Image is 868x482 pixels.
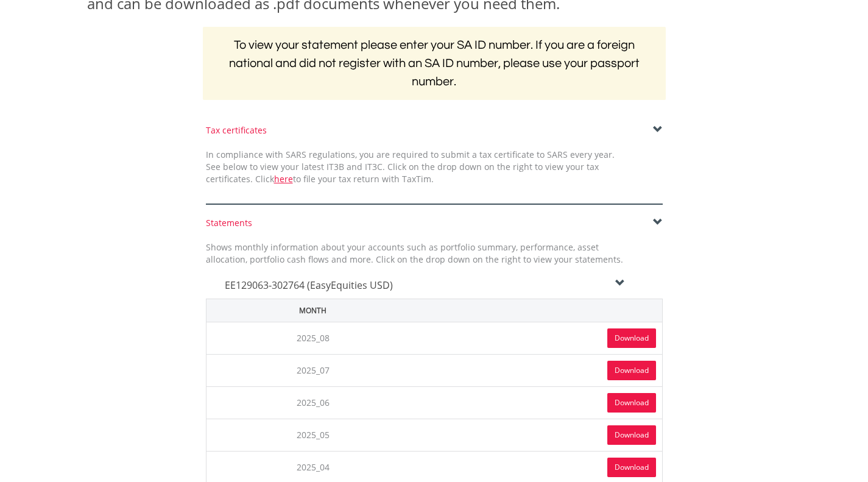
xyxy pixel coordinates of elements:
th: Month [206,299,420,322]
td: 2025_06 [206,386,420,419]
a: Download [607,458,656,477]
h2: To view your statement please enter your SA ID number. If you are a foreign national and did not ... [203,27,666,100]
div: Shows monthly information about your accounts such as portfolio summary, performance, asset alloc... [197,241,632,266]
a: here [274,173,293,185]
div: Statements [206,217,663,229]
span: In compliance with SARS regulations, you are required to submit a tax certificate to SARS every y... [206,149,615,185]
div: Tax certificates [206,124,663,136]
span: EE129063-302764 (EasyEquities USD) [225,278,393,292]
a: Download [607,425,656,445]
td: 2025_08 [206,322,420,354]
a: Download [607,328,656,348]
a: Download [607,393,656,413]
span: Click to file your tax return with TaxTim. [255,173,434,185]
td: 2025_07 [206,354,420,386]
a: Download [607,361,656,380]
td: 2025_05 [206,419,420,451]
